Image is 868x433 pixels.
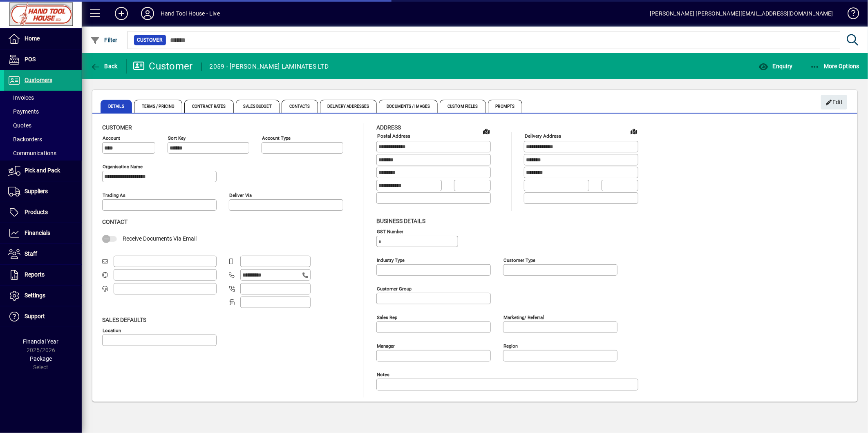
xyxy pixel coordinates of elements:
[8,108,39,115] span: Payments
[480,125,493,138] a: View on map
[4,202,82,223] a: Products
[4,105,82,118] a: Payments
[90,63,118,69] span: Back
[102,317,146,323] span: Sales defaults
[25,56,36,62] span: POS
[25,188,48,194] span: Suppliers
[376,218,425,224] span: Business details
[102,219,128,225] span: Contact
[134,100,183,113] span: Terms / Pricing
[25,250,37,257] span: Staff
[379,100,438,113] span: Documents / Images
[4,286,82,306] a: Settings
[25,77,52,83] span: Customers
[25,230,50,236] span: Financials
[4,265,82,285] a: Reports
[103,164,143,170] mat-label: Organisation name
[377,371,389,377] mat-label: Notes
[210,60,329,73] div: 2059 - [PERSON_NAME] LAMINATES LTD
[23,338,59,345] span: Financial Year
[440,100,485,113] span: Custom Fields
[108,6,134,21] button: Add
[4,306,82,327] a: Support
[25,167,60,174] span: Pick and Pack
[30,355,52,362] span: Package
[103,327,121,333] mat-label: Location
[376,124,401,131] span: Address
[4,146,82,160] a: Communications
[82,59,127,74] app-page-header-button: Back
[4,161,82,181] a: Pick and Pack
[103,192,125,198] mat-label: Trading as
[503,343,518,348] mat-label: Region
[88,33,120,47] button: Filter
[377,286,412,291] mat-label: Customer group
[8,122,31,129] span: Quotes
[184,100,233,113] span: Contract Rates
[90,37,118,43] span: Filter
[4,29,82,49] a: Home
[488,100,523,113] span: Prompts
[134,6,161,21] button: Profile
[88,59,120,74] button: Back
[236,100,280,113] span: Sales Budget
[810,63,860,69] span: More Options
[4,181,82,202] a: Suppliers
[133,60,193,73] div: Customer
[821,95,847,109] button: Edit
[102,124,132,131] span: Customer
[137,36,163,44] span: Customer
[503,314,544,320] mat-label: Marketing/ Referral
[377,228,403,234] mat-label: GST Number
[808,59,862,74] button: More Options
[8,150,56,156] span: Communications
[4,118,82,132] a: Quotes
[841,2,858,28] a: Knowledge Base
[4,49,82,70] a: POS
[25,209,48,215] span: Products
[320,100,377,113] span: Delivery Addresses
[503,257,535,263] mat-label: Customer type
[377,257,405,263] mat-label: Industry type
[4,91,82,105] a: Invoices
[825,96,843,109] span: Edit
[101,100,132,113] span: Details
[4,244,82,264] a: Staff
[25,313,45,319] span: Support
[758,63,792,69] span: Enquiry
[8,94,34,101] span: Invoices
[650,7,833,20] div: [PERSON_NAME] [PERSON_NAME][EMAIL_ADDRESS][DOMAIN_NAME]
[8,136,42,143] span: Backorders
[229,192,252,198] mat-label: Deliver via
[4,223,82,243] a: Financials
[377,343,395,348] mat-label: Manager
[123,235,197,242] span: Receive Documents Via Email
[25,271,45,278] span: Reports
[25,292,45,299] span: Settings
[262,135,291,141] mat-label: Account Type
[627,125,640,138] a: View on map
[25,35,40,42] span: Home
[168,135,186,141] mat-label: Sort key
[282,100,318,113] span: Contacts
[161,7,220,20] div: Hand Tool House - Live
[377,314,397,320] mat-label: Sales rep
[4,132,82,146] a: Backorders
[756,59,794,74] button: Enquiry
[103,135,120,141] mat-label: Account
